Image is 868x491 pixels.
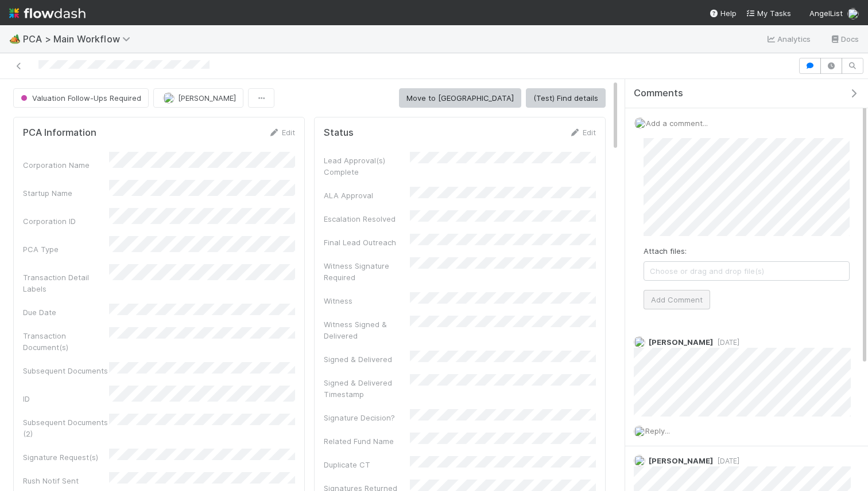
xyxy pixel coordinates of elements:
[324,319,410,341] div: Witness Signed & Delivered
[23,307,109,318] div: Due Date
[526,88,606,108] button: (Test) Find details
[766,32,811,46] a: Analytics
[709,7,737,19] div: Help
[23,215,109,227] div: Corporation ID
[634,117,646,129] img: avatar_0a9e60f7-03da-485c-bb15-a40c44fcec20.png
[324,353,410,365] div: Signed & Delivered
[713,338,739,347] span: [DATE]
[645,426,670,435] span: Reply...
[324,459,410,470] div: Duplicate CT
[23,127,96,139] h5: PCA Information
[324,377,410,400] div: Signed & Delivered Timestamp
[23,417,109,439] div: Subsequent Documents (2)
[163,92,175,104] img: avatar_5106bb14-94e9-4897-80de-6ae81081f36d.png
[324,295,410,307] div: Witness
[644,262,849,280] span: Choose or drag and drop file(s)
[644,290,710,309] button: Add Comment
[324,190,410,201] div: ALA Approval
[830,32,859,46] a: Docs
[324,412,410,423] div: Signature Decision?
[268,128,295,137] a: Edit
[18,93,141,103] span: Valuation Follow-Ups Required
[23,33,136,45] span: PCA > Main Workflow
[23,159,109,171] div: Corporation Name
[644,245,687,257] label: Attach files:
[399,88,521,108] button: Move to [GEOGRAPHIC_DATA]
[324,237,410,248] div: Final Lead Outreach
[646,119,708,128] span: Add a comment...
[847,8,859,19] img: avatar_0a9e60f7-03da-485c-bb15-a40c44fcec20.png
[178,93,236,103] span: [PERSON_NAME]
[23,393,109,404] div: ID
[23,272,109,294] div: Transaction Detail Labels
[23,365,109,376] div: Subsequent Documents
[153,88,243,108] button: [PERSON_NAME]
[634,88,683,99] span: Comments
[324,213,410,225] div: Escalation Resolved
[746,7,791,19] a: My Tasks
[23,451,109,463] div: Signature Request(s)
[569,128,596,137] a: Edit
[649,456,713,465] span: [PERSON_NAME]
[713,457,739,465] span: [DATE]
[746,9,791,18] span: My Tasks
[809,9,843,18] span: AngelList
[324,260,410,283] div: Witness Signature Required
[324,155,410,178] div: Lead Approval(s) Complete
[13,88,149,108] button: Valuation Follow-Ups Required
[649,337,713,347] span: [PERSON_NAME]
[23,243,109,255] div: PCA Type
[23,475,109,486] div: Rush Notif Sent
[9,34,21,44] span: 🏕️
[324,435,410,447] div: Related Fund Name
[634,455,645,466] img: avatar_dd78c015-5c19-403d-b5d7-976f9c2ba6b3.png
[23,330,109,353] div: Transaction Document(s)
[9,3,86,23] img: logo-inverted-e16ddd16eac7371096b0.svg
[634,336,645,348] img: avatar_5106bb14-94e9-4897-80de-6ae81081f36d.png
[23,187,109,199] div: Startup Name
[324,127,354,139] h5: Status
[634,426,645,437] img: avatar_0a9e60f7-03da-485c-bb15-a40c44fcec20.png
